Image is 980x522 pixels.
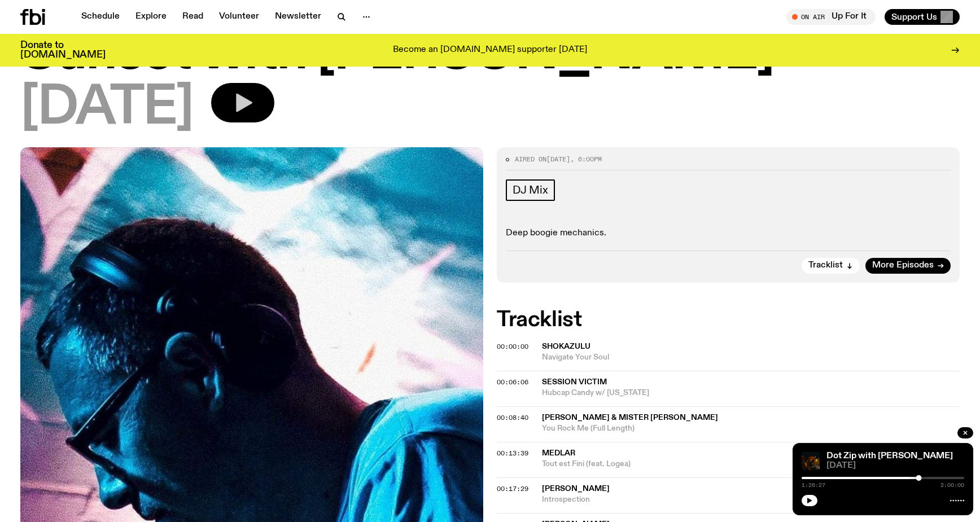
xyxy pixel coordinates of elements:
img: Johnny Lieu and Rydeen stand at DJ decks at Oxford Art Factory, the room is dark and low lit in o... [802,452,820,470]
span: [PERSON_NAME] [542,485,610,493]
h3: Donate to [DOMAIN_NAME] [20,41,106,60]
span: [DATE] [20,83,193,134]
span: Medlar [542,449,575,457]
span: DJ Mix [513,184,548,196]
span: 00:08:40 [497,413,528,422]
button: 00:06:06 [497,379,528,385]
p: Become an [DOMAIN_NAME] supporter [DATE] [393,45,587,55]
span: Navigate Your Soul [542,352,960,363]
a: Explore [129,9,173,25]
button: Tracklist [802,258,860,274]
span: 00:13:39 [497,449,528,458]
button: 00:08:40 [497,415,528,421]
h1: Sunset with [PERSON_NAME] [20,28,960,78]
span: Hubcap Candy w/ [US_STATE] [542,388,960,398]
span: 1:26:27 [802,482,825,488]
a: More Episodes [865,258,951,274]
span: Shokazulu [542,343,590,350]
span: [PERSON_NAME] & Mister [PERSON_NAME] [542,414,718,422]
span: , 6:00pm [570,155,602,164]
a: Read [176,9,210,25]
button: 00:00:00 [497,344,528,350]
a: Schedule [75,9,126,25]
button: 00:17:29 [497,486,528,492]
button: 00:13:39 [497,450,528,457]
span: Aired on [515,155,546,164]
span: Support Us [891,12,937,22]
span: [DATE] [826,462,964,470]
button: On AirUp For It [786,9,876,25]
span: Tout est Fini (feat. Logea) [542,459,960,470]
span: 00:17:29 [497,484,528,493]
span: 00:00:00 [497,342,528,351]
span: Introspection [542,494,960,505]
span: You Rock Me (Full Length) [542,423,960,434]
a: DJ Mix [506,179,555,201]
span: 00:06:06 [497,378,528,387]
span: Tracklist [808,261,843,270]
a: Newsletter [268,9,328,25]
span: [DATE] [546,155,570,164]
button: Support Us [885,9,960,25]
p: Deep boogie mechanics. [506,228,951,239]
span: 2:00:00 [940,482,964,488]
span: More Episodes [872,261,934,270]
a: Dot Zip with [PERSON_NAME] [826,451,953,460]
span: Session Victim [542,378,607,386]
a: Volunteer [212,9,266,25]
h2: Tracklist [497,310,960,330]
